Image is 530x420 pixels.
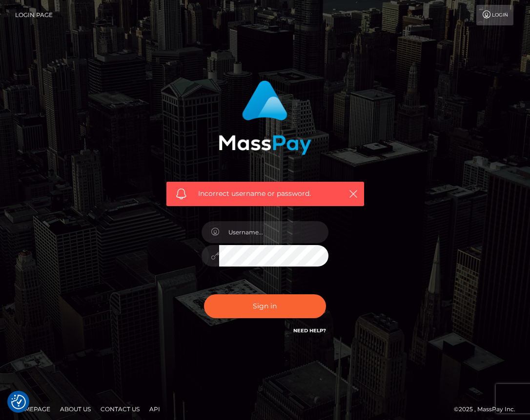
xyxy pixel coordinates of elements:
span: Incorrect username or password. [198,189,337,199]
a: Contact Us [97,401,143,417]
a: Homepage [11,401,54,417]
a: Login Page [15,5,53,25]
img: MassPay Login [219,80,311,155]
button: Sign in [204,294,326,318]
a: API [145,401,164,417]
button: Consent Preferences [11,395,26,409]
a: Login [476,5,513,25]
a: About Us [56,401,95,417]
div: © 2025 , MassPay Inc. [454,404,523,415]
img: Revisit consent button [11,395,26,409]
input: Username... [219,221,328,243]
a: Need Help? [293,327,326,334]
